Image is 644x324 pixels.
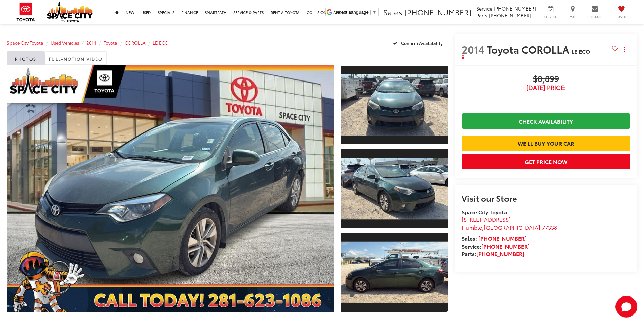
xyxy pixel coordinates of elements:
[462,42,484,56] span: 2014
[7,40,43,46] a: Space City Toyota
[340,74,449,136] img: 2014 Toyota COROLLA LE ECO
[401,40,443,46] span: Confirm Availability
[587,15,603,19] span: Contact
[614,15,629,19] span: Saved
[619,43,630,55] button: Actions
[3,64,337,314] img: 2014 Toyota COROLLA LE ECO
[476,5,492,12] span: Service
[478,234,527,242] a: [PHONE_NUMBER]
[462,215,511,223] span: [STREET_ADDRESS]
[104,40,117,46] a: Toyota
[341,149,448,229] a: Expand Photo 2
[389,37,448,49] button: Confirm Availability
[484,223,540,231] span: [GEOGRAPHIC_DATA]
[462,113,630,129] a: Check Availability
[462,250,525,257] strong: Parts:
[341,232,448,312] a: Expand Photo 3
[565,15,580,19] span: Map
[462,242,530,250] strong: Service:
[51,40,79,46] a: Used Vehicles
[615,296,637,318] button: Toggle Chat Window
[542,223,557,231] span: 77338
[462,208,507,216] strong: Space City Toyota
[462,136,630,151] a: We'll Buy Your Car
[462,223,557,231] span: ,
[7,65,334,312] a: Expand Photo 0
[494,5,536,12] span: [PHONE_NUMBER]
[153,40,168,46] a: LE ECO
[383,6,402,17] span: Sales
[543,15,558,19] span: Service
[489,12,531,19] span: [PHONE_NUMBER]
[615,296,637,318] svg: Start Chat
[45,51,107,65] a: Full-Motion Video
[86,40,96,46] a: 2014
[341,65,448,145] a: Expand Photo 1
[462,154,630,169] button: Get Price Now
[372,10,377,15] span: ▼
[7,51,45,65] a: Photos
[487,42,572,56] span: Toyota COROLLA
[47,1,93,22] img: Space City Toyota
[462,215,557,231] a: [STREET_ADDRESS] Humble,[GEOGRAPHIC_DATA] 77338
[476,12,487,19] span: Parts
[340,242,449,303] img: 2014 Toyota COROLLA LE ECO
[462,74,630,84] span: $8,899
[125,40,146,46] a: COROLLA
[340,158,449,219] img: 2014 Toyota COROLLA LE ECO
[335,10,369,15] span: Select Language
[335,10,377,15] a: Select Language​
[624,47,625,52] span: dropdown dots
[481,242,530,250] a: [PHONE_NUMBER]
[462,194,630,202] h2: Visit our Store
[462,84,630,91] span: [DATE] Price:
[404,6,472,17] span: [PHONE_NUMBER]
[462,223,482,231] span: Humble
[462,234,477,242] span: Sales:
[572,47,590,55] span: LE ECO
[476,250,525,257] a: [PHONE_NUMBER]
